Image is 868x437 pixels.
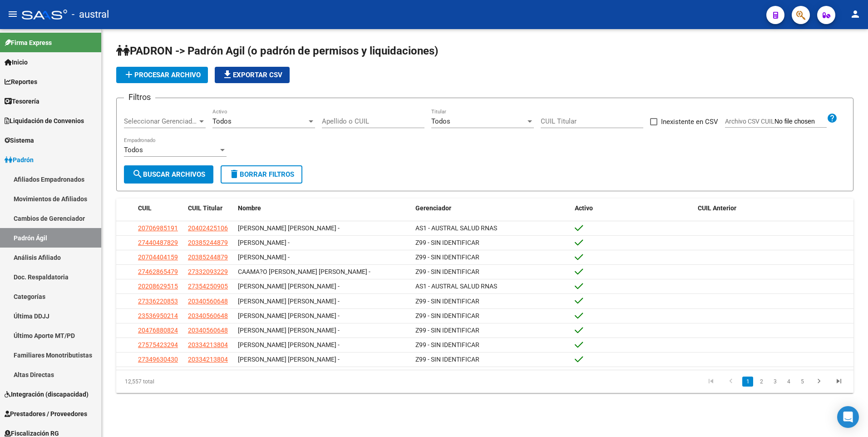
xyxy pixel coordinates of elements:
[124,146,143,154] span: Todos
[571,199,694,218] datatable-header-cell: Activo
[415,253,479,261] span: Z99 - SIN IDENTIFICAR
[238,204,261,212] span: Nombre
[694,199,853,218] datatable-header-cell: CUIL Anterior
[827,113,838,124] mat-icon: help
[431,117,450,125] span: Todos
[5,135,34,145] span: Sistema
[238,298,340,305] span: [PERSON_NAME] [PERSON_NAME] -
[5,409,87,419] span: Prestadores / Proveedores
[188,253,228,261] span: 20385244879
[415,356,479,363] span: Z99 - SIN IDENTIFICAR
[238,253,290,261] span: [PERSON_NAME] -
[124,117,197,125] span: Seleccionar Gerenciador
[741,374,755,389] li: page 1
[188,327,228,334] span: 20340560648
[188,312,228,319] span: 20340560648
[132,170,205,179] span: Buscar Archivos
[5,57,28,67] span: Inicio
[123,71,201,79] span: Procesar archivo
[755,374,768,389] li: page 2
[756,377,767,387] a: 2
[742,377,753,387] a: 1
[5,116,84,126] span: Liquidación de Convenios
[138,239,178,246] span: 27440487829
[238,327,340,334] span: [PERSON_NAME] [PERSON_NAME] -
[215,67,290,83] button: Exportar CSV
[188,356,228,363] span: 20334213804
[810,377,828,387] a: go to next page
[575,204,593,212] span: Activo
[116,67,208,83] button: Procesar archivo
[238,356,340,363] span: [PERSON_NAME] [PERSON_NAME] -
[415,327,479,334] span: Z99 - SIN IDENTIFICAR
[221,165,302,184] button: Borrar Filtros
[116,370,262,393] div: 12,557 total
[415,341,479,348] span: Z99 - SIN IDENTIFICAR
[229,169,240,179] mat-icon: delete
[238,341,340,348] span: [PERSON_NAME] [PERSON_NAME] -
[188,268,228,275] span: 27332093229
[768,374,782,389] li: page 3
[7,9,18,20] mat-icon: menu
[188,239,228,246] span: 20385244879
[722,377,740,387] a: go to previous page
[138,356,178,363] span: 27349630430
[124,165,213,184] button: Buscar Archivos
[188,224,228,232] span: 20402425106
[837,406,859,428] div: Open Intercom Messenger
[415,204,451,212] span: Gerenciador
[132,169,143,179] mat-icon: search
[415,239,479,246] span: Z99 - SIN IDENTIFICAR
[415,312,479,319] span: Z99 - SIN IDENTIFICAR
[188,341,228,348] span: 20334213804
[138,268,178,275] span: 27462865479
[830,377,848,387] a: go to last page
[238,239,290,246] span: [PERSON_NAME] -
[769,377,780,387] a: 3
[138,312,178,319] span: 23536950214
[5,77,37,87] span: Reportes
[188,298,228,305] span: 20340560648
[783,377,794,387] a: 4
[5,38,52,48] span: Firma Express
[123,69,134,80] mat-icon: add
[72,5,109,25] span: - austral
[116,45,438,57] span: PADRON -> Padrón Agil (o padrón de permisos y liquidaciones)
[238,224,340,232] span: [PERSON_NAME] [PERSON_NAME] -
[188,204,222,212] span: CUIL Titular
[415,224,497,232] span: AS1 - AUSTRAL SALUD RNAS
[212,117,232,125] span: Todos
[795,374,809,389] li: page 5
[725,118,774,125] span: Archivo CSV CUIL
[222,69,233,80] mat-icon: file_download
[138,283,178,290] span: 20208629515
[415,298,479,305] span: Z99 - SIN IDENTIFICAR
[702,377,720,387] a: go to first page
[850,9,861,20] mat-icon: person
[234,199,412,218] datatable-header-cell: Nombre
[774,118,827,126] input: Archivo CSV CUIL
[138,341,178,348] span: 27575423294
[138,204,152,212] span: CUIL
[698,204,736,212] span: CUIL Anterior
[5,389,89,399] span: Integración (discapacidad)
[415,283,497,290] span: AS1 - AUSTRAL SALUD RNAS
[138,298,178,305] span: 27336220853
[229,170,294,179] span: Borrar Filtros
[5,155,34,165] span: Padrón
[188,283,228,290] span: 27354250905
[238,268,370,275] span: CAAMA?O [PERSON_NAME] [PERSON_NAME] -
[782,374,795,389] li: page 4
[124,91,155,104] h3: Filtros
[412,199,571,218] datatable-header-cell: Gerenciador
[138,224,178,232] span: 20706985191
[134,199,184,218] datatable-header-cell: CUIL
[138,327,178,334] span: 20476880824
[222,71,282,79] span: Exportar CSV
[797,377,808,387] a: 5
[184,199,234,218] datatable-header-cell: CUIL Titular
[661,116,718,127] span: Inexistente en CSV
[138,253,178,261] span: 20704404159
[5,96,39,106] span: Tesorería
[238,283,340,290] span: [PERSON_NAME] [PERSON_NAME] -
